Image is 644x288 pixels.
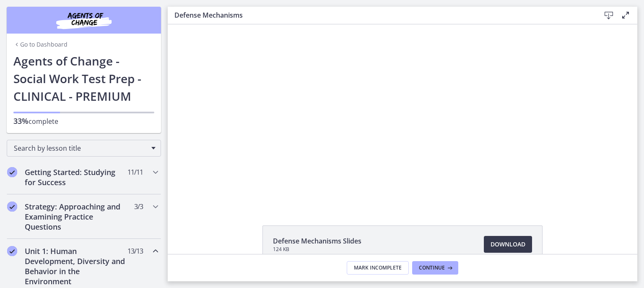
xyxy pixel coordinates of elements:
[13,116,29,126] span: 33%
[347,261,409,275] button: Mark Incomplete
[7,202,17,212] i: Completed
[168,24,637,206] iframe: Video Lesson
[13,40,68,49] a: Go to Dashboard
[354,264,402,271] span: Mark Incomplete
[484,236,532,253] a: Download
[13,52,154,105] h1: Agents of Change - Social Work Test Prep - CLINICAL - PREMIUM
[25,246,127,286] h2: Unit 1: Human Development, Diversity and Behavior in the Environment
[25,202,127,232] h2: Strategy: Approaching and Examining Practice Questions
[7,167,17,177] i: Completed
[127,246,143,256] span: 13 / 13
[419,264,445,271] span: Continue
[273,246,361,253] span: 124 KB
[14,144,147,153] span: Search by lesson title
[412,261,458,275] button: Continue
[491,239,525,249] span: Download
[127,167,143,177] span: 11 / 11
[34,10,134,30] img: Agents of Change
[7,246,17,256] i: Completed
[174,10,587,20] h3: Defense Mechanisms
[7,140,161,157] div: Search by lesson title
[134,202,143,212] span: 3 / 3
[13,116,154,126] p: complete
[273,236,361,246] span: Defense Mechanisms Slides
[25,167,127,187] h2: Getting Started: Studying for Success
